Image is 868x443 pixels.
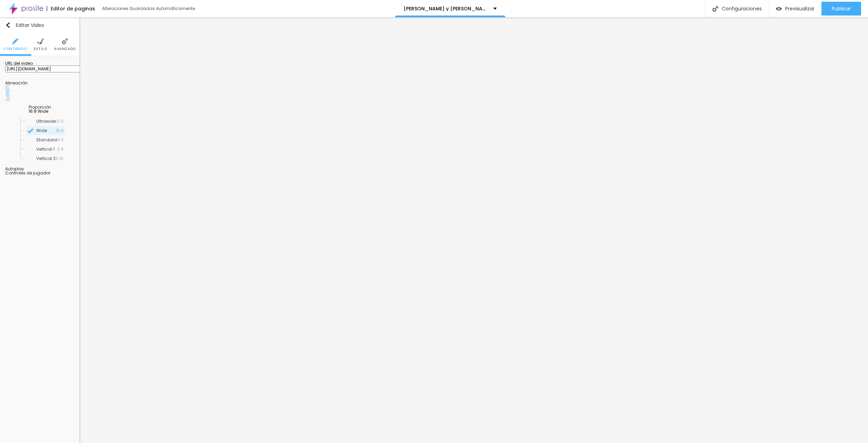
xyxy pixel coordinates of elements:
[29,105,51,109] div: Proporción
[5,66,88,72] input: Youtube, Vimeo o Dailymotion
[57,138,63,142] span: 4:3
[5,81,74,85] div: Alineación
[832,6,851,11] span: Publicar
[776,6,782,12] img: view-1.svg
[56,119,63,123] span: 21:9
[29,108,48,114] span: 16:9 Wide
[37,38,43,44] img: Icone
[769,2,821,16] button: Previsualizar
[28,128,33,134] img: Icone
[102,7,195,11] div: Alteraciones Guardadas Automáticamente
[5,61,74,66] div: URL del video
[5,167,74,171] div: Autoplay
[821,2,861,16] button: Publicar
[36,137,57,143] span: Standard
[5,171,74,175] div: Controles de jugador
[5,91,10,95] img: paragraph-center-align.svg
[56,129,63,133] span: 16:9
[36,146,55,152] span: Vertical 1
[62,38,68,44] img: Icone
[12,38,18,44] img: Icone
[36,118,56,124] span: Ultrawide
[5,22,44,28] div: Editar Video
[34,47,47,51] span: Estilo
[5,22,11,28] img: Icone
[36,155,56,161] span: Vertical 2
[3,47,27,51] span: Contenido
[404,6,488,11] p: [PERSON_NAME] y [PERSON_NAME]
[36,128,47,133] span: Wide
[56,157,63,161] span: 9:16
[54,47,76,51] span: Avanzado
[785,6,815,11] span: Previsualizar
[57,147,63,151] span: 3:4
[5,96,10,101] img: paragraph-right-align.svg
[47,6,95,11] div: Editor de paginas
[712,6,718,12] img: Icone
[79,17,868,443] iframe: Editor
[5,85,10,90] img: paragraph-left-align.svg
